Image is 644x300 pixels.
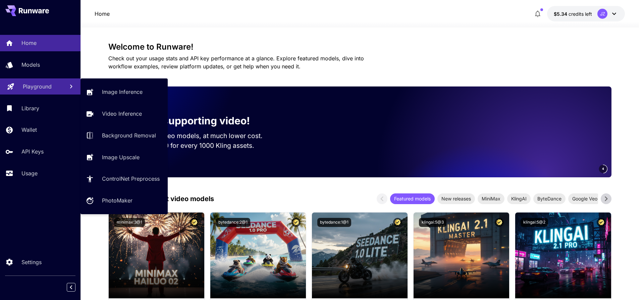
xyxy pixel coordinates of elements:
button: $5.33583 [547,6,625,21]
p: Settings [21,258,42,266]
span: KlingAI [507,195,531,202]
img: alt [414,213,509,298]
p: Image Upscale [102,153,140,161]
p: Playground [23,82,52,91]
p: Home [95,10,110,18]
p: API Keys [21,147,44,156]
button: Certified Model – Vetted for best performance and includes a commercial license. [597,218,606,227]
div: JZ [597,9,607,19]
span: 4 [602,166,604,171]
button: bytedance:2@1 [216,218,250,227]
img: alt [109,213,204,298]
div: $5.33583 [554,10,592,17]
p: Home [21,39,37,47]
p: Background Removal [102,131,156,139]
button: bytedance:1@1 [317,218,351,227]
span: Google Veo [568,195,601,202]
p: Image Inference [102,88,143,96]
a: ControlNet Preprocess [80,171,168,187]
img: alt [210,213,306,298]
span: Featured models [390,195,435,202]
span: credits left [569,11,592,17]
button: Certified Model – Vetted for best performance and includes a commercial license. [291,218,301,227]
span: $5.34 [554,11,569,17]
p: Video Inference [102,110,142,118]
button: klingai:5@2 [521,218,548,227]
h3: Welcome to Runware! [108,42,611,52]
a: Image Upscale [80,149,168,165]
a: Image Inference [80,84,168,100]
p: ControlNet Preprocess [102,175,160,183]
p: Models [21,61,40,69]
p: Run the best video models, at much lower cost. [119,131,275,141]
a: Video Inference [80,106,168,122]
nav: breadcrumb [95,10,110,18]
button: klingai:5@3 [419,218,446,227]
button: Collapse sidebar [67,283,75,292]
span: Check out your usage stats and API key performance at a glance. Explore featured models, dive int... [108,55,364,70]
img: alt [312,213,408,298]
p: Wallet [21,126,37,134]
p: PhotoMaker [102,196,132,204]
a: Background Removal [80,127,168,144]
span: ByteDance [533,195,566,202]
p: Now supporting video! [138,113,250,128]
span: New releases [437,195,475,202]
p: Save up to $500 for every 1000 Kling assets. [119,141,275,151]
div: Collapse sidebar [72,281,80,293]
a: PhotoMaker [80,192,168,209]
button: Certified Model – Vetted for best performance and includes a commercial license. [190,218,199,227]
button: minimax:3@1 [114,218,145,227]
button: Certified Model – Vetted for best performance and includes a commercial license. [393,218,402,227]
p: Library [21,104,39,112]
p: Usage [21,169,38,177]
span: MiniMax [478,195,504,202]
button: Certified Model – Vetted for best performance and includes a commercial license. [495,218,504,227]
img: alt [515,213,611,298]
